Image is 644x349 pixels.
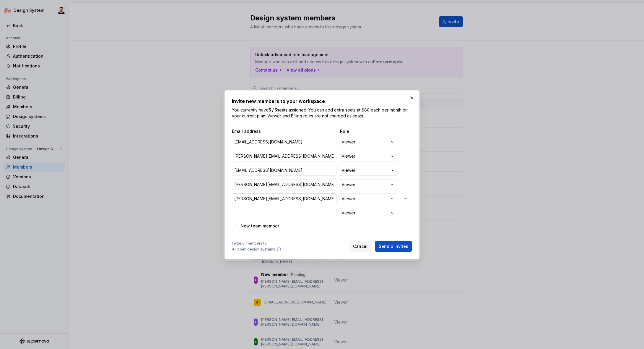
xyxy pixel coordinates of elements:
span: Send 6 invites [379,243,408,249]
span: All open design systems [232,247,275,252]
span: Role [340,128,399,134]
span: Cancel [353,243,367,249]
button: New team member [232,221,283,231]
span: New team member [240,223,279,229]
span: Invite 6 members to: [232,241,281,246]
h2: Invite new members to your workspace [232,98,412,105]
span: Email address [232,128,338,134]
button: Cancel [349,241,371,252]
p: You currently have seats assigned. You can add extra seats at $80 each per month on your current ... [232,107,412,119]
button: Send 6 invites [375,241,412,252]
b: 5 / 5 [269,107,277,112]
